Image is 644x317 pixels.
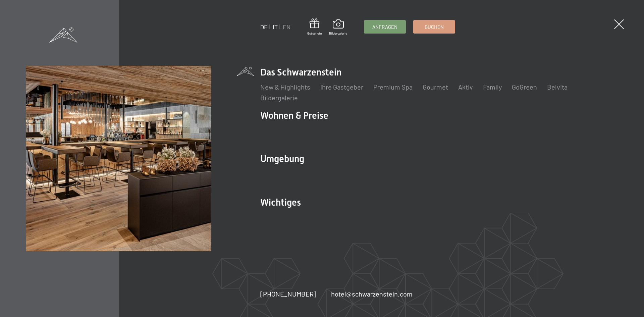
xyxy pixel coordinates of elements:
[260,289,316,299] a: [PHONE_NUMBER]
[329,19,347,36] a: Bildergalerie
[423,83,448,91] a: Gourmet
[260,94,298,102] a: Bildergalerie
[372,23,397,31] span: Anfragen
[283,23,290,31] a: EN
[458,83,473,91] a: Aktiv
[547,83,568,91] a: Belvita
[483,83,502,91] a: Family
[329,31,347,36] span: Bildergalerie
[373,83,413,91] a: Premium Spa
[307,18,322,36] a: Gutschein
[320,83,363,91] a: Ihre Gastgeber
[273,23,278,31] a: IT
[414,20,455,33] a: Buchen
[364,20,406,33] a: Anfragen
[260,23,268,31] a: DE
[307,31,322,36] span: Gutschein
[331,289,413,299] a: hotel@schwarzenstein.com
[512,83,537,91] a: GoGreen
[260,83,310,91] a: New & Highlights
[425,23,444,31] span: Buchen
[260,290,316,298] span: [PHONE_NUMBER]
